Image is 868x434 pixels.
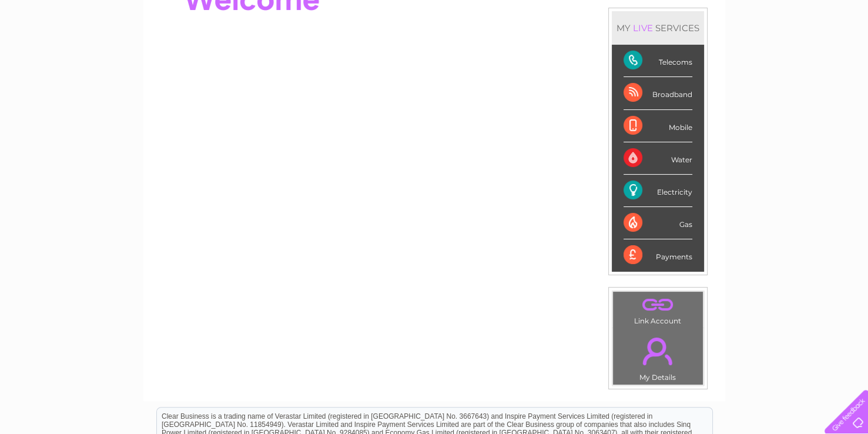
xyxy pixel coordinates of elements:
[829,50,857,59] a: Log out
[612,291,703,328] td: Link Account
[612,328,703,385] td: My Details
[624,239,692,271] div: Payments
[624,207,692,239] div: Gas
[624,77,692,109] div: Broadband
[157,6,712,57] div: Clear Business is a trading name of Verastar Limited (registered in [GEOGRAPHIC_DATA] No. 3667643...
[624,175,692,207] div: Electricity
[723,50,759,59] a: Telecoms
[766,50,783,59] a: Blog
[661,50,683,59] a: Water
[631,22,655,34] div: LIVE
[646,6,728,21] a: 0333 014 3131
[616,295,700,315] a: .
[616,330,700,372] a: .
[691,50,716,59] a: Energy
[612,11,704,45] div: MY SERVICES
[624,45,692,77] div: Telecoms
[624,110,692,142] div: Mobile
[790,50,819,59] a: Contact
[624,142,692,175] div: Water
[31,31,91,66] img: logo.png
